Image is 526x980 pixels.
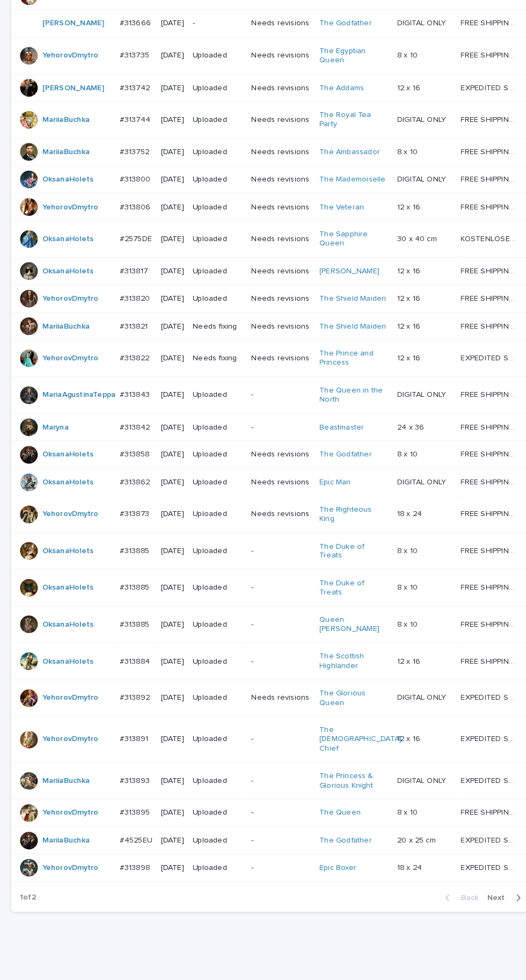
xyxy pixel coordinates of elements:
p: #313744 [116,110,148,121]
a: MariiaBuchka [41,143,87,153]
p: #313898 [116,838,148,849]
p: EXPEDITED SHIPPING - preview in 1-2 business day; delivery up to 5 days after your approval [448,811,503,822]
p: 8 x 10 [386,565,408,576]
p: DIGITAL ONLY [386,672,436,684]
p: FREE SHIPPING - preview in 1-2 business days, after your approval delivery will take 5-10 b.d. [448,311,503,322]
p: #313752 [116,141,147,153]
a: Maryna [41,411,67,420]
p: 8 x 10 [386,47,408,59]
a: The Prince and Princess [311,339,378,358]
p: [DATE] [156,112,179,121]
p: - [244,411,302,420]
p: #313817 [116,257,145,268]
tr: YehorovDmytro #313822#313822 [DATE]Needs fixingNeeds revisionsThe Prince and Princess 12 x 1612 x... [11,331,518,367]
a: OksanaHolets [41,170,91,179]
p: #313821 [116,311,145,322]
p: #313885 [116,601,147,612]
p: #313892 [116,672,148,684]
p: [DATE] [156,81,179,90]
p: [DATE] [156,532,179,541]
p: [DATE] [156,286,179,295]
p: Uploaded [187,228,236,237]
a: YehorovDmytro [41,49,96,59]
tr: Maryna #313842#313842 [DATE]Uploaded-Beastmaster 24 x 3624 x 36 FREE SHIPPING - preview in 1-2 bu... [11,402,518,429]
p: #313666 [116,16,149,27]
a: OksanaHolets [41,567,91,576]
a: The Godfather [311,18,362,27]
tr: OksanaHolets #313885#313885 [DATE]Uploaded-The Duke of Treats 8 x 108 x 10 FREE SHIPPING - previe... [11,518,518,554]
p: #313862 [116,462,148,474]
p: Needs revisions [244,49,302,59]
p: 8 x 10 [386,601,408,612]
a: The Godfather [311,438,362,447]
tr: OksanaHolets #313858#313858 [DATE]UploadedNeeds revisionsThe Godfather 8 x 108 x 10 FREE SHIPPING... [11,429,518,456]
p: Uploaded [187,674,236,684]
p: - [244,380,302,389]
p: [DATE] [156,380,179,389]
p: #313742 [116,79,148,90]
p: Needs revisions [244,259,302,268]
p: Uploaded [187,286,236,295]
a: The Duke of Treats [311,563,378,581]
p: FREE SHIPPING - preview in 1-2 business days, after your approval delivery will take 5-10 b.d. [448,47,503,59]
p: Uploaded [187,143,236,153]
a: MariiaBuchka [41,313,87,322]
p: [DATE] [156,603,179,612]
p: EXPEDITED SHIPPING - preview in 1 business day; delivery up to 5 business days after your approval. [448,79,503,90]
a: OksanaHolets [41,438,91,447]
p: #313735 [116,47,147,59]
p: [DATE] [156,464,179,474]
p: #313800 [116,168,148,179]
p: 20 x 25 cm [386,811,426,822]
a: [PERSON_NAME] [41,18,101,27]
p: DIGITAL ONLY [386,16,436,27]
tr: YehorovDmytro #313895#313895 [DATE]Uploaded-The Queen 8 x 108 x 10 FREE SHIPPING - preview in 1-2... [11,778,518,804]
p: DIGITAL ONLY [386,378,436,389]
p: 24 x 36 [386,409,415,420]
p: - [244,603,302,612]
p: [DATE] [156,18,179,27]
p: 8 x 10 [386,141,408,153]
a: The Ambassador [311,143,370,153]
tr: YehorovDmytro #313735#313735 [DATE]UploadedNeeds revisionsThe Egyptian Queen 8 x 108 x 10 FREE SH... [11,36,518,72]
p: #313885 [116,565,147,576]
p: 12 x 16 [386,342,411,353]
p: FREE SHIPPING - preview in 1-2 business days, after your approval delivery will take 5-10 b.d. [448,16,503,27]
p: Uploaded [187,259,236,268]
p: [DATE] [156,228,179,237]
a: Beastmaster [311,411,354,420]
a: The Righteous King [311,491,378,510]
p: Uploaded [187,112,236,121]
tr: OksanaHolets #313862#313862 [DATE]UploadedNeeds revisionsEpic Man DIGITAL ONLYDIGITAL ONLY FREE S... [11,456,518,483]
tr: MariiaBuchka #4525EU#4525EU [DATE]Uploaded-The Godfather 20 x 25 cm20 x 25 cm EXPEDITED SHIPPING ... [11,804,518,831]
tr: OksanaHolets #2575DE#2575DE [DATE]UploadedNeeds revisionsThe Sapphire Queen 30 x 40 cm30 x 40 cm ... [11,215,518,251]
p: 30 x 40 cm [386,226,427,237]
p: 12 x 16 [386,195,411,206]
p: Needs fixing [187,344,236,353]
p: 8 x 10 [386,784,408,795]
p: FREE SHIPPING - preview in 1-2 business days, after your approval delivery will take 5-10 b.d. [448,637,503,648]
a: YehorovDmytro [41,674,96,684]
p: 12 x 16 [386,713,411,724]
a: YehorovDmytro [41,197,96,206]
p: DIGITAL ONLY [386,753,436,764]
a: YehorovDmytro [41,286,96,295]
p: 8 x 10 [386,435,408,447]
p: FREE SHIPPING - preview in 1-2 business days, after your approval delivery will take 5-10 b.d. [448,462,503,474]
p: - [244,532,302,541]
p: Uploaded [187,786,236,795]
p: Uploaded [187,170,236,179]
a: MariiaBuchka [41,755,87,764]
p: #313891 [116,713,146,724]
a: MariaAgustinaTeppa [41,380,112,389]
tr: YehorovDmytro #313898#313898 [DATE]Uploaded-Epic Boxer 18 x 2418 x 24 EXPEDITED SHIPPING - previe... [11,831,518,858]
p: EXPEDITED SHIPPING - preview in 1 business day; delivery up to 5 business days after your approval. [448,713,503,724]
p: EXPEDITED SHIPPING - preview in 1 business day; delivery up to 5 business days after your approval. [448,342,503,353]
p: FREE SHIPPING - preview in 1-2 business days, after your approval delivery will take 5-10 b.d. [448,601,503,612]
a: The Glorious Queen [311,670,378,688]
p: #313873 [116,493,147,505]
tr: MariiaBuchka #313744#313744 [DATE]UploadedNeeds revisionsThe Royal Tea Party DIGITAL ONLYDIGITAL ... [11,99,518,135]
p: Uploaded [187,464,236,474]
p: EXPEDITED SHIPPING - preview in 1 business day; delivery up to 5 business days after your approval. [448,672,503,684]
a: [PERSON_NAME] [311,259,369,268]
